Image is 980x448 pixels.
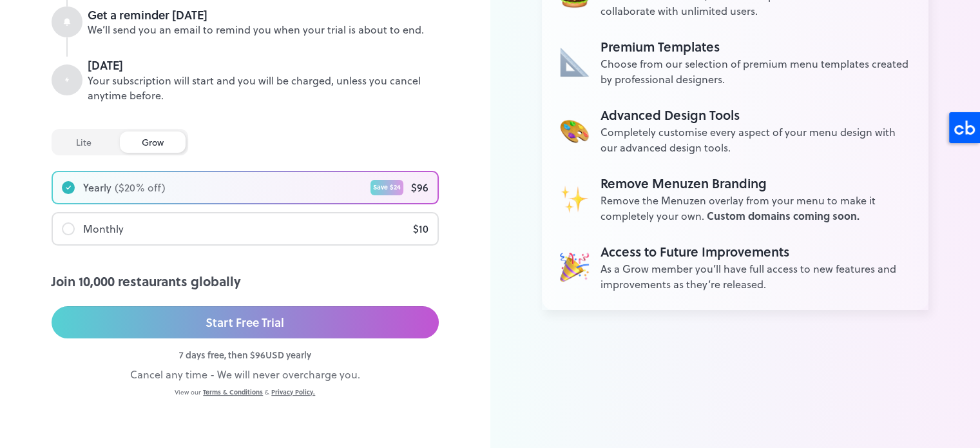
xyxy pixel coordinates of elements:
[600,261,911,292] div: As a Grow member you’ll have full access to new features and improvements as they’re released.
[600,56,911,87] div: Choose from our selection of premium menu templates created by professional designers.
[707,208,860,223] span: Custom domains coming soon.
[413,221,428,237] div: $ 10
[411,180,428,195] div: $ 96
[88,73,439,103] div: Your subscription will start and you will be charged, unless you cancel anytime before.
[115,180,166,195] div: ($ 20 % off)
[120,131,186,153] div: grow
[370,180,403,195] div: Save $ 24
[52,387,439,397] div: View our &
[88,23,439,37] div: We’ll send you an email to remind you when your trial is about to end.
[83,180,111,195] div: Yearly
[271,387,315,396] a: Privacy Policy.
[600,193,911,224] div: Remove the Menuzen overlay from your menu to make it completely your own.
[560,47,589,76] img: Unlimited Assets
[600,173,911,193] div: Remove Menuzen Branding
[600,105,911,124] div: Advanced Design Tools
[52,367,439,382] div: Cancel any time - We will never overcharge you.
[600,242,911,261] div: Access to Future Improvements
[83,221,124,237] div: Monthly
[203,387,263,396] a: Terms & Conditions
[206,313,284,332] div: Start Free Trial
[560,115,589,144] img: Unlimited Assets
[52,306,439,338] button: Start Free Trial
[54,131,113,153] div: lite
[600,37,911,56] div: Premium Templates
[52,348,439,362] div: 7 days free, then $ 96 USD yearly
[600,124,911,155] div: Completely customise every aspect of your menu design with our advanced design tools.
[52,271,439,291] div: Join 10,000 restaurants globally
[88,57,439,73] div: [DATE]
[560,184,589,213] img: Unlimited Assets
[560,252,589,281] img: Unlimited Assets
[88,6,439,23] div: Get a reminder [DATE]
